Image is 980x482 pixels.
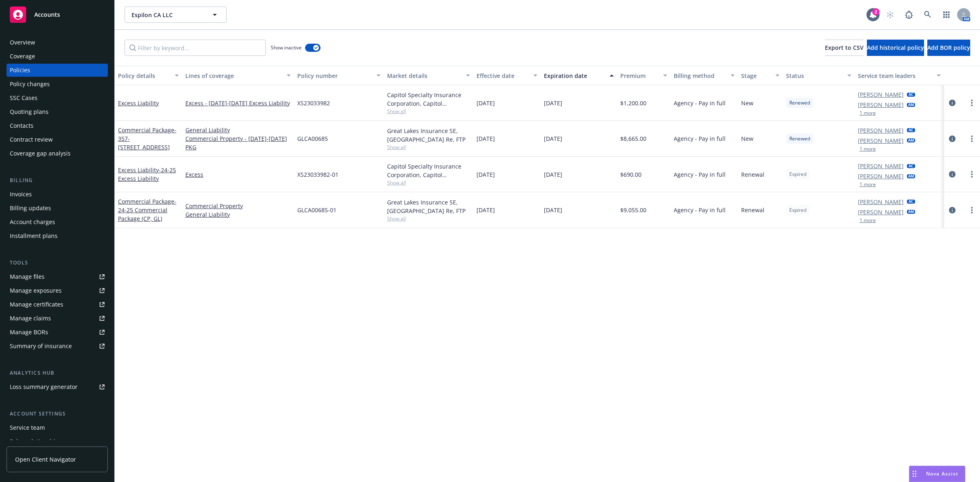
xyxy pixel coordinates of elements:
a: [PERSON_NAME] [858,172,904,180]
div: Installment plans [10,229,58,242]
a: more [967,169,977,179]
button: 1 more [860,218,876,223]
span: XS23033982 [297,99,330,107]
a: Search [920,7,936,23]
a: Policies [7,64,108,77]
a: Account charges [7,215,108,229]
span: Renewal [741,206,764,214]
span: - 357-[STREET_ADDRESS] [118,126,176,151]
div: Contract review [10,133,53,146]
div: Account charges [10,215,55,229]
a: [PERSON_NAME] [858,208,904,216]
span: Open Client Navigator [15,455,76,464]
a: Commercial Property - [DATE]-[DATE] PKG [185,134,291,151]
a: Excess - [DATE]-[DATE] Excess Liability [185,99,291,107]
a: circleInformation [947,98,957,108]
a: Manage files [7,270,108,283]
a: [PERSON_NAME] [858,198,904,206]
div: Drag to move [909,466,920,482]
span: - 24-25 Commercial Package (CP, GL) [118,198,176,222]
a: Manage certificates [7,298,108,311]
span: Agency - Pay in full [674,170,726,179]
div: Sales relationships [10,435,62,448]
a: [PERSON_NAME] [858,136,904,145]
div: Policy number [297,71,372,80]
span: Accounts [34,11,60,18]
a: Service team [7,421,108,434]
span: Expired [789,207,806,214]
div: Expiration date [544,71,605,80]
div: 2 [872,8,880,16]
div: Effective date [477,71,528,80]
a: Sales relationships [7,435,108,448]
span: [DATE] [477,99,495,107]
span: Agency - Pay in full [674,206,726,214]
a: more [967,98,977,108]
a: Coverage gap analysis [7,147,108,160]
button: Add BOR policy [927,40,970,56]
div: Policies [10,64,30,77]
a: Invoices [7,188,108,201]
span: Nova Assist [926,470,958,477]
a: circleInformation [947,169,957,179]
div: Lines of coverage [185,71,282,80]
button: Policy number [294,66,384,85]
button: Status [783,66,855,85]
a: Coverage [7,50,108,63]
a: more [967,134,977,144]
button: Policy details [115,66,182,85]
span: [DATE] [544,99,562,107]
div: Premium [620,71,659,80]
span: $9,055.00 [620,206,646,214]
a: Contacts [7,119,108,132]
div: Great Lakes Insurance SE, [GEOGRAPHIC_DATA] Re, FTP [387,127,470,144]
a: circleInformation [947,205,957,215]
button: Export to CSV [825,40,864,56]
span: New [741,134,753,143]
div: Analytics hub [7,369,108,377]
span: Agency - Pay in full [674,134,726,143]
span: Show inactive [271,44,302,51]
button: Stage [738,66,783,85]
div: Manage files [10,270,45,283]
a: Manage exposures [7,284,108,297]
div: Stage [741,71,771,80]
a: Loss summary generator [7,380,108,393]
div: Quoting plans [10,105,49,118]
div: Coverage [10,50,35,63]
a: Manage BORs [7,326,108,339]
div: Service team leaders [858,71,932,80]
div: Manage exposures [10,284,62,297]
div: Tools [7,259,108,267]
button: Premium [617,66,671,85]
div: Capitol Specialty Insurance Corporation, Capitol Indemnity Corporation, RT Specialty Insurance Se... [387,162,470,179]
span: Renewed [789,135,810,142]
span: Show all [387,144,470,151]
a: Report a Bug [901,7,917,23]
div: Great Lakes Insurance SE, [GEOGRAPHIC_DATA] Re, FTP [387,198,470,215]
div: Billing [7,176,108,184]
button: Market details [384,66,474,85]
a: Excess [185,170,291,179]
button: 1 more [860,111,876,116]
button: Service team leaders [855,66,944,85]
a: Summary of insurance [7,340,108,353]
a: circleInformation [947,134,957,144]
button: Nova Assist [909,466,965,482]
span: Renewal [741,170,764,179]
div: Manage certificates [10,298,63,311]
a: Overview [7,36,108,49]
a: Start snowing [882,7,898,23]
a: [PERSON_NAME] [858,90,904,99]
span: [DATE] [544,206,562,214]
span: $8,665.00 [620,134,646,143]
span: Expired [789,171,806,178]
div: Coverage gap analysis [10,147,71,160]
span: New [741,99,753,107]
div: Invoices [10,188,32,201]
div: Service team [10,421,45,434]
div: Contacts [10,119,33,132]
button: 1 more [860,147,876,151]
a: Excess Liability [118,166,176,182]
